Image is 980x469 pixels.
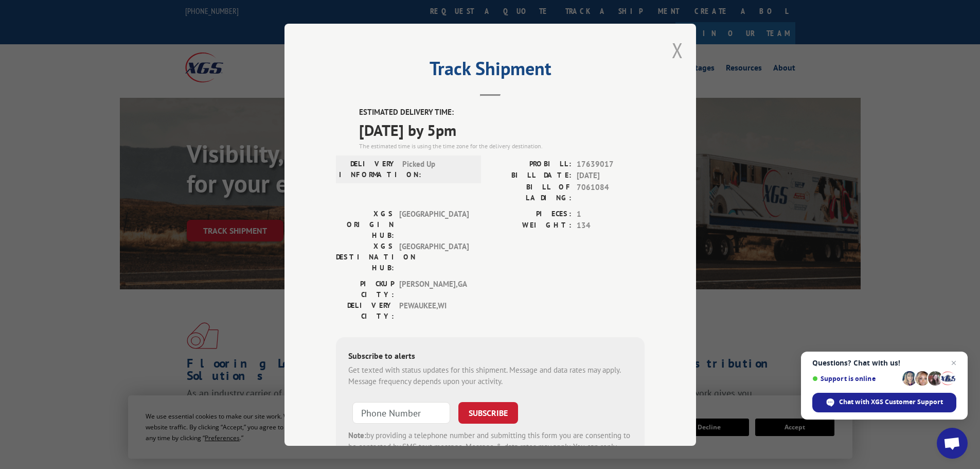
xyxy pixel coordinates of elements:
label: DELIVERY CITY: [336,300,394,321]
span: 7061084 [577,181,645,203]
span: [GEOGRAPHIC_DATA] [399,240,469,273]
span: PEWAUKEE , WI [399,300,469,321]
div: Open chat [937,428,968,459]
span: 1 [577,208,645,220]
label: BILL OF LADING: [490,181,572,203]
div: Subscribe to alerts [348,349,632,364]
span: Support is online [812,375,899,383]
label: XGS DESTINATION HUB: [336,240,394,273]
input: Phone Number [352,402,450,423]
label: ESTIMATED DELIVERY TIME: [359,107,645,118]
div: Chat with XGS Customer Support [812,393,956,412]
span: 17639017 [577,158,645,170]
label: PIECES: [490,208,572,220]
span: Close chat [948,357,960,369]
h2: Track Shipment [336,61,645,81]
span: Chat with XGS Customer Support [839,397,943,407]
label: DELIVERY INFORMATION: [339,158,397,180]
span: [DATE] [577,170,645,182]
button: SUBSCRIBE [458,402,518,423]
label: WEIGHT: [490,220,572,232]
span: [DATE] by 5pm [359,118,645,141]
label: PROBILL: [490,158,572,170]
button: Close modal [672,37,683,64]
span: [GEOGRAPHIC_DATA] [399,208,469,240]
div: by providing a telephone number and submitting this form you are consenting to be contacted by SM... [348,429,632,464]
label: BILL DATE: [490,170,572,182]
label: PICKUP CITY: [336,278,394,300]
label: XGS ORIGIN HUB: [336,208,394,240]
span: [PERSON_NAME] , GA [399,278,469,300]
span: Questions? Chat with us! [812,359,956,367]
div: The estimated time is using the time zone for the delivery destination. [359,141,645,150]
div: Get texted with status updates for this shipment. Message and data rates may apply. Message frequ... [348,364,632,387]
span: Picked Up [402,158,472,180]
span: 134 [577,220,645,232]
strong: Note: [348,430,366,440]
